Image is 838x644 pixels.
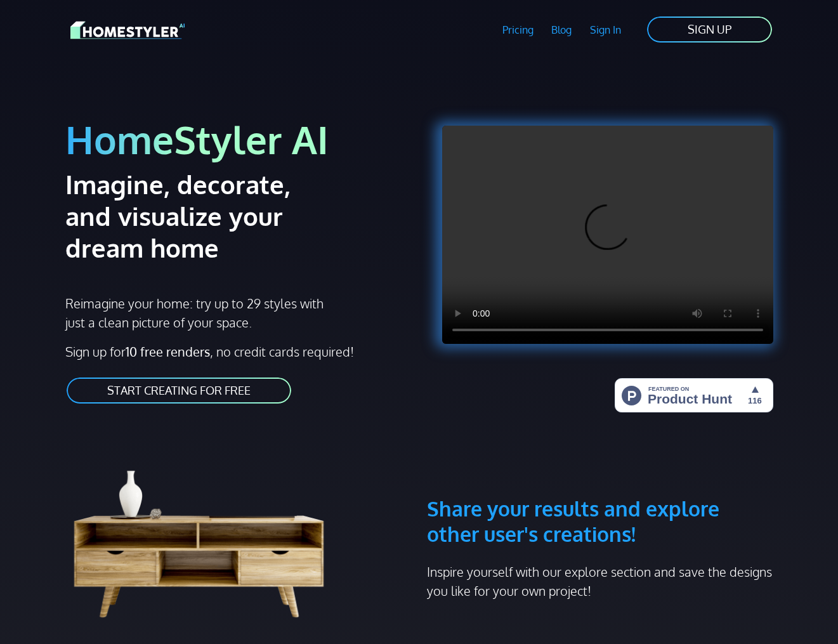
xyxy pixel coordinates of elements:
img: HomeStyler AI - Interior Design Made Easy: One Click to Your Dream Home | Product Hunt [615,378,773,412]
a: Pricing [493,15,542,44]
a: Sign In [581,15,631,44]
p: Inspire yourself with our explore section and save the designs you like for your own project! [427,562,773,600]
img: living room cabinet [65,435,351,624]
a: SIGN UP [646,15,773,44]
a: Blog [542,15,581,44]
img: HomeStyler AI logo [70,19,185,41]
strong: 10 free renders [126,343,210,360]
a: START CREATING FOR FREE [65,376,292,405]
h3: Share your results and explore other user's creations! [427,435,773,547]
h1: HomeStyler AI [65,115,412,163]
p: Sign up for , no credit cards required! [65,342,412,361]
h2: Imagine, decorate, and visualize your dream home [65,168,343,263]
p: Reimagine your home: try up to 29 styles with just a clean picture of your space. [65,294,325,332]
